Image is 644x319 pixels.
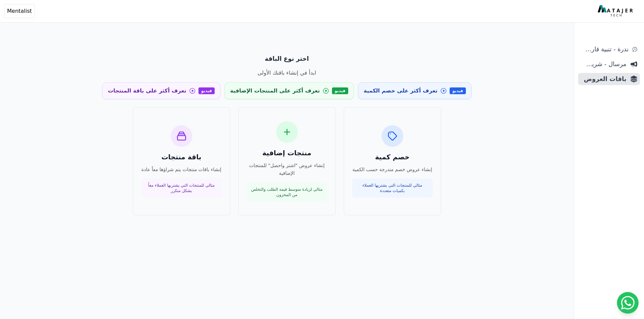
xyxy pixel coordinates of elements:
[356,183,429,193] p: مثالي للمنتجات التي يشتريها العملاء بكميات متعددة
[364,87,437,95] span: تعرف أكثر على خصم الكمية
[224,82,354,99] a: فيديو تعرف أكثر على المنتجات الإضافية
[7,7,32,15] span: Mentalist
[581,45,628,54] span: ندرة - تنبية قارب علي النفاذ
[63,54,511,63] p: اختر نوع الباقة
[247,148,327,158] h3: منتجات إضافية
[141,166,222,174] p: إنشاء باقات منتجات يتم شراؤها معاً عادة
[251,187,323,197] p: مثالي لزيادة متوسط قيمة الطلب والتخلص من المخزون
[352,152,433,162] h3: خصم كمية
[581,74,626,84] span: باقات العروض
[4,4,35,18] button: Mentalist
[450,87,466,94] span: فيديو
[198,87,215,94] span: فيديو
[102,82,220,99] a: فيديو تعرف أكثر على باقة المنتجات
[230,87,320,95] span: تعرف أكثر على المنتجات الإضافية
[247,162,327,177] p: إنشاء عروض "اشتر واحصل" للمنتجات الإضافية
[63,69,511,77] p: ابدأ في إنشاء باقتك الأولى
[145,183,218,193] p: مثالي للمنتجات التي يشتريها العملاء معاً بشكل متكرر
[581,59,626,69] span: مرسال - شريط دعاية
[352,166,433,174] p: إنشاء عروض خصم متدرجة حسب الكمية
[598,5,635,17] img: MatajerTech Logo
[141,152,222,162] h3: باقة منتجات
[108,87,186,95] span: تعرف أكثر على باقة المنتجات
[358,82,472,99] a: فيديو تعرف أكثر على خصم الكمية
[332,87,348,94] span: فيديو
